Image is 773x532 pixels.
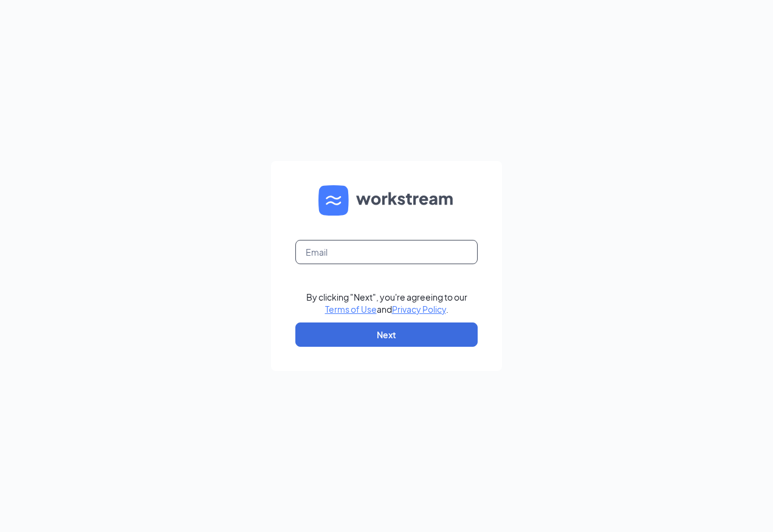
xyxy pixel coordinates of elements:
[325,304,377,315] a: Terms of Use
[295,240,478,264] input: Email
[295,322,478,347] button: Next
[306,291,467,315] div: By clicking "Next", you're agreeing to our and .
[392,304,446,315] a: Privacy Policy
[318,185,455,216] img: WS logo and Workstream text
